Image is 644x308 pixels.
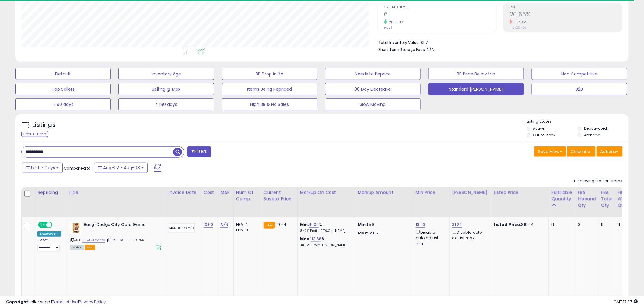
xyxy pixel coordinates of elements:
h5: Listings [32,121,56,129]
div: Amazon AI * [37,231,61,237]
button: B2B [532,83,627,95]
h2: 20.66% [510,11,622,19]
button: Standard [PERSON_NAME] [428,83,524,95]
button: > 90 days [15,98,111,110]
button: Inventory Age [118,68,214,80]
li: $117 [378,38,618,46]
img: 51anAY1kBRL._SL40_.jpg [70,222,82,234]
a: N/A [220,222,228,228]
button: Last 7 Days [22,163,63,173]
div: Repricing [37,189,63,196]
div: FBA inbound Qty [578,189,596,208]
small: 200.00% [387,20,404,24]
a: Privacy Policy [79,299,106,305]
div: Fulfillable Quantity [551,189,572,202]
a: 10.60 [204,222,213,228]
span: Compared to: [64,165,92,171]
button: BB Drop in 7d [222,68,317,80]
div: Num of Comp. [236,189,258,202]
button: Actions [597,146,623,157]
div: Preset: [37,238,61,252]
small: FBA [264,222,275,229]
span: Last 7 Days [31,165,55,171]
b: Bang! Dodge City Card Game [84,222,158,229]
a: 113.68 [311,236,322,242]
label: Archived [584,132,600,138]
div: Listed Price [494,189,546,196]
div: Markup Amount [358,189,411,196]
b: Short Term Storage Fees: [378,47,426,52]
div: Displaying 1 to 1 of 1 items [574,178,623,184]
span: 2025-08-16 17:37 GMT [614,299,638,305]
div: 11 [551,222,570,227]
div: Disable auto adjust max [452,229,486,241]
th: The percentage added to the cost of goods (COGS) that forms the calculator for Min & Max prices. [297,187,355,217]
span: Ordered Items [384,6,497,9]
p: 8.40% Profit [PERSON_NAME] [300,229,351,233]
span: ROI [510,6,622,9]
div: Markup on Cost [300,189,353,196]
button: Items Being Repriced [222,83,317,95]
div: 11 [601,222,611,227]
a: B00LODNOR8 [82,237,106,243]
button: Non Competitive [532,68,627,80]
div: Clear All Filters [21,131,48,137]
span: 19.64 [276,222,286,227]
b: Max: [300,236,311,242]
button: Default [15,68,111,80]
small: Prev: 2 [384,26,392,30]
button: Needs to Reprice [325,68,421,80]
a: Terms of Use [52,299,78,305]
span: | SKU: 60-AZID-6N3C [107,237,146,242]
div: 0 [578,222,594,227]
span: OFF [51,222,61,228]
label: Out of Stock [533,132,555,138]
div: Disable auto adjust min [416,229,445,247]
button: Slow Moving [325,98,421,110]
span: N/A [427,47,434,52]
div: FBA Total Qty [601,189,613,208]
button: High BB & No Sales [222,98,317,110]
div: FBM: 9 [236,227,256,233]
small: -12.05% [513,20,528,24]
p: Listing States: [527,119,629,124]
div: % [300,236,351,247]
h2: 6 [384,11,497,19]
button: > 180 days [118,98,214,110]
div: Current Buybox Price [264,189,295,202]
div: MAP [220,189,231,196]
div: % [300,222,351,233]
small: Prev: 23.49% [510,26,526,30]
button: Save View [534,146,566,157]
span: Columns [571,149,590,155]
a: 18.93 [416,222,425,228]
span: ON [39,222,46,228]
div: Title [68,189,163,196]
span: FBA [85,245,95,250]
div: FBA: 4 [236,222,256,227]
a: 15.00 [309,222,319,228]
p: 1.59 [358,222,408,227]
b: Min: [300,222,309,227]
button: 30 Day Decrease [325,83,421,95]
div: $19.64 [494,222,544,227]
label: Deactivated [584,126,607,131]
strong: Max: [358,230,369,236]
button: Aug-02 - Aug-08 [94,163,148,173]
div: FBA Warehouse Qty [618,189,643,208]
button: Columns [567,146,596,157]
th: CSV column name: cust_attr_3_Invoice Date [166,187,201,217]
strong: Copyright [6,299,28,305]
div: Invoice Date [169,189,198,196]
strong: Min: [358,222,367,227]
button: Selling @ Max [118,83,214,95]
div: 11 [618,222,641,227]
a: 31.24 [452,222,462,228]
div: seller snap | | [6,299,106,305]
p: 12.05 [358,230,408,236]
div: ASIN: [70,222,161,250]
button: Filters [187,146,211,157]
span: All listings currently available for purchase on Amazon [70,245,84,250]
b: Listed Price: [494,222,521,227]
button: Top Sellers [15,83,111,95]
